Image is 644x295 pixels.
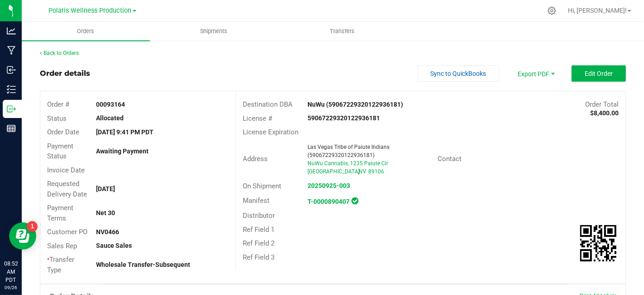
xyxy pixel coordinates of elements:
span: On Shipment [243,182,281,190]
a: 20250925-003 [308,182,350,189]
span: Polaris Wellness Production [49,7,132,15]
strong: Allocated [96,114,124,122]
span: , [358,168,359,175]
a: Transfers [278,22,406,41]
span: Sync to QuickBooks [431,70,486,77]
a: Orders [22,22,150,41]
strong: [DATE] 9:41 PM PDT [96,128,154,136]
span: Manifest [243,197,269,205]
span: NuWu Cannabis, 1235 Paiute Cir [308,160,388,167]
strong: $8,400.00 [590,109,619,117]
p: 09/26 [4,284,18,291]
a: Back to Orders [40,50,79,56]
span: Transfers [317,27,367,35]
span: [GEOGRAPHIC_DATA] [308,168,360,175]
span: Invoice Date [47,166,85,174]
span: Address [243,155,268,163]
strong: Sauce Sales [96,242,132,249]
span: Status [47,114,67,123]
strong: NuWu (59067229320122936181) [308,101,403,108]
div: Order details [40,68,90,79]
a: Shipments [150,22,278,41]
span: Order # [47,100,69,108]
span: Ref Field 1 [243,226,274,234]
inline-svg: Inventory [7,85,16,94]
span: Ref Field 3 [243,253,274,261]
span: Hi, [PERSON_NAME]! [568,7,627,14]
span: Payment Status [47,142,73,161]
inline-svg: Inbound [7,65,16,74]
iframe: Resource center [9,222,36,250]
strong: Awaiting Payment [96,147,149,155]
span: Ref Field 2 [243,239,274,247]
span: Shipments [188,27,240,35]
span: Sales Rep [47,242,77,250]
strong: [DATE] [96,185,115,192]
span: Order Date [47,128,79,136]
iframe: Resource center unread badge [27,221,38,232]
span: NV [359,168,366,175]
button: Sync to QuickBooks [418,65,499,82]
p: 08:52 AM PDT [4,260,18,284]
div: Manage settings [546,6,557,15]
span: Requested Delivery Date [47,180,87,198]
a: T-0000890407 [308,198,350,205]
inline-svg: Analytics [7,26,16,35]
img: Scan me! [580,225,616,261]
span: Las Vegas Tribe of Paiute Indians (59067229320122936181) [308,144,389,158]
span: Distributor [243,211,275,220]
li: Export PDF [508,65,562,82]
span: 89106 [368,168,384,175]
strong: Net 30 [96,209,115,216]
span: In Sync [351,196,358,206]
inline-svg: Manufacturing [7,46,16,55]
strong: NV0466 [96,228,119,236]
inline-svg: Outbound [7,104,16,113]
strong: Wholesale Transfer-Subsequent [96,261,190,268]
inline-svg: Reports [7,124,16,133]
span: Edit Order [585,70,613,77]
button: Edit Order [572,65,626,82]
span: Customer PO [47,228,87,236]
span: Destination DBA [243,100,293,108]
span: Payment Terms [47,204,73,222]
span: License Expiration [243,128,298,136]
span: Transfer Type [47,256,74,274]
span: Orders [65,27,107,35]
qrcode: 00093164 [580,225,616,261]
strong: 59067229320122936181 [308,114,380,122]
span: License # [243,114,272,123]
span: Order Total [585,100,619,108]
strong: 00093164 [96,101,125,108]
span: Contact [437,155,461,163]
